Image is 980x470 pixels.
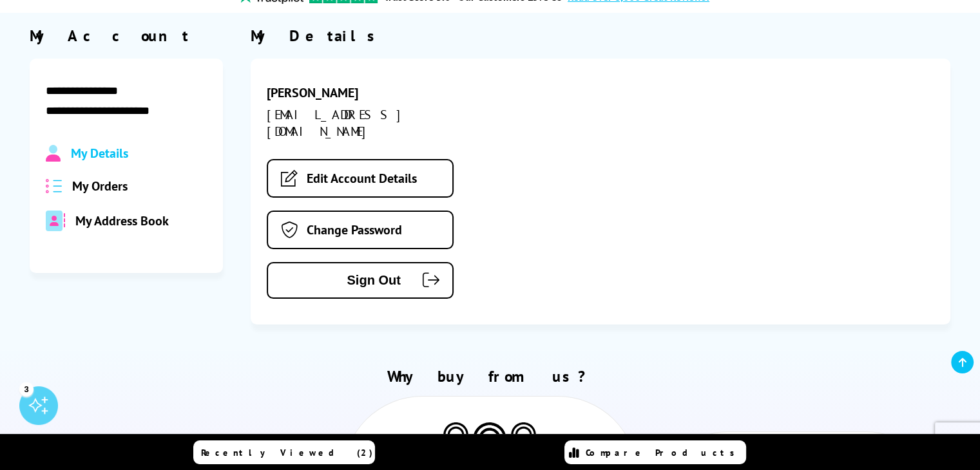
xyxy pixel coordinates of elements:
[267,106,487,140] div: [EMAIL_ADDRESS][DOMAIN_NAME]
[75,212,169,229] span: My Address Book
[193,440,375,464] a: Recently Viewed (2)
[586,447,742,458] span: Compare Products
[267,159,454,198] a: Edit Account Details
[46,179,62,194] img: all-order.svg
[201,447,373,458] span: Recently Viewed (2)
[509,422,538,455] img: Printer Experts
[564,440,746,464] a: Compare Products
[71,145,128,162] span: My Details
[267,262,454,299] button: Sign Out
[46,145,61,162] img: Profile.svg
[46,211,65,231] img: address-book-duotone-solid.svg
[30,366,951,386] h2: Why buy from us?
[267,84,487,101] div: [PERSON_NAME]
[470,422,509,467] img: Printer Experts
[251,26,951,46] div: My Details
[72,178,128,194] span: My Orders
[287,273,401,288] span: Sign Out
[19,382,34,396] div: 3
[30,26,223,46] div: My Account
[441,422,470,455] img: Printer Experts
[267,211,454,249] a: Change Password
